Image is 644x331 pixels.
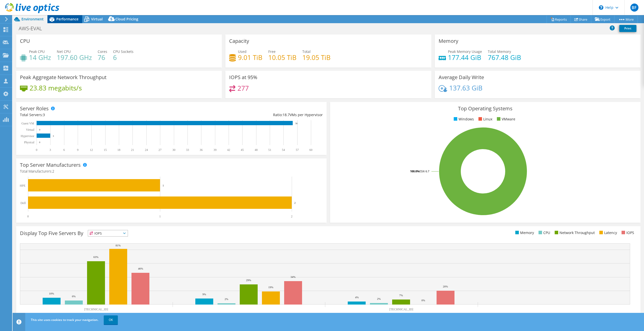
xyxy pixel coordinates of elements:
[268,55,297,60] h4: 10.05 TiB
[20,106,49,111] h3: Server Roles
[29,49,45,54] span: Peak CPU
[421,299,425,302] text: 0%
[77,148,78,152] text: 9
[31,318,98,322] span: This site uses cookies to track your navigation.
[283,112,290,117] span: 18.7
[20,201,26,205] text: Dell
[72,295,76,298] text: 6%
[21,17,44,21] span: Environment
[268,286,273,289] text: 19%
[229,38,249,44] h3: Capacity
[302,55,331,60] h4: 19.05 TiB
[84,308,108,311] text: [TECHNICAL_ID]
[399,294,403,297] text: 7%
[439,38,458,44] h3: Memory
[16,26,50,31] h1: AWS-EVAL
[547,15,571,23] a: Reports
[296,148,299,152] text: 57
[27,215,29,218] text: 0
[620,230,634,236] li: IOPS
[619,25,636,32] a: Print
[159,215,161,218] text: 1
[158,148,162,152] text: 27
[213,148,217,152] text: 39
[246,279,251,282] text: 29%
[477,116,492,122] li: Linux
[537,230,550,236] li: CPU
[309,148,312,152] text: 60
[389,308,413,311] text: [TECHNICAL_ID]
[116,244,121,247] text: 81%
[227,148,230,152] text: 42
[268,49,276,54] span: Free
[20,112,171,118] div: Total Servers:
[255,148,258,152] text: 48
[225,297,228,301] text: 2%
[591,15,614,23] a: Export
[131,148,134,152] text: 21
[553,230,595,236] li: Network Throughput
[93,255,98,258] text: 63%
[39,141,40,144] text: 0
[90,148,93,152] text: 12
[163,184,164,187] text: 1
[49,148,51,152] text: 3
[237,85,249,91] h4: 277
[36,148,37,152] text: 0
[200,148,203,152] text: 36
[29,55,51,60] h4: 14 GHz
[98,55,107,60] h4: 76
[291,215,292,218] text: 2
[20,184,25,187] text: HPE
[56,17,78,21] span: Performance
[238,49,247,54] span: Used
[302,49,311,54] span: Total
[571,15,591,23] a: Share
[171,112,323,118] div: Ratio: VMs per Hypervisor
[598,230,617,236] li: Latency
[202,293,206,296] text: 9%
[91,17,103,21] span: Virtual
[449,85,482,91] h4: 137.63 GiB
[599,5,603,10] svg: \n
[26,128,35,131] text: Virtual
[57,55,92,60] h4: 197.60 GHz
[39,128,40,131] text: 0
[514,230,534,236] li: Memory
[238,55,262,60] h4: 9.01 TiB
[172,148,175,152] text: 30
[30,85,82,91] h4: 23.83 megabits/s
[419,169,429,173] tspan: ESXi 6.7
[53,135,54,137] text: 3
[115,17,138,21] span: Cloud Pricing
[439,75,484,80] h3: Average Daily Write
[334,106,637,111] h3: Top Operating Systems
[630,4,638,12] span: BF
[63,148,65,152] text: 6
[98,49,107,54] span: Cores
[138,267,143,270] text: 46%
[448,55,482,60] h4: 177.44 GiB
[355,296,359,299] text: 4%
[113,49,133,54] span: CPU Sockets
[241,148,244,152] text: 45
[186,148,189,152] text: 33
[24,141,34,144] text: Physical
[49,292,54,295] text: 10%
[52,169,54,174] span: 2
[117,148,120,152] text: 18
[20,38,30,44] h3: CPU
[21,122,34,125] text: Guest VM
[104,148,107,152] text: 15
[295,122,298,125] text: 56
[496,116,515,122] li: VMware
[20,169,323,174] h4: Total Manufacturers:
[88,230,128,236] span: IOPS
[57,49,71,54] span: Net CPU
[43,112,45,117] span: 3
[488,55,521,60] h4: 767.48 GiB
[452,116,474,122] li: Windows
[290,275,296,278] text: 34%
[488,49,511,54] span: Total Memory
[448,49,482,54] span: Peak Memory Usage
